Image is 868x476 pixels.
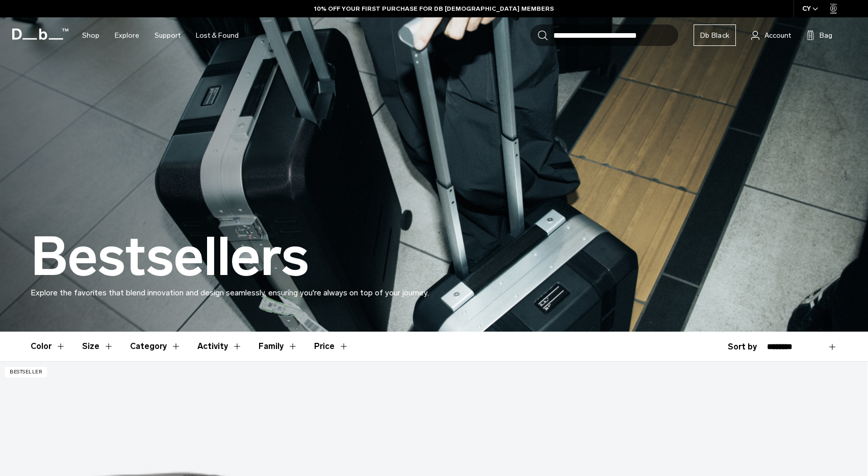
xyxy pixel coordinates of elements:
button: Toggle Filter [130,332,181,361]
a: Account [751,29,791,41]
button: Toggle Filter [82,332,114,361]
p: Bestseller [5,367,47,378]
a: Shop [82,17,99,54]
a: 10% OFF YOUR FIRST PURCHASE FOR DB [DEMOGRAPHIC_DATA] MEMBERS [314,4,554,13]
a: Explore [115,17,139,54]
a: Support [155,17,181,54]
button: Toggle Filter [259,332,298,361]
button: Bag [806,29,832,41]
h1: Bestsellers [31,228,309,287]
span: Explore the favorites that blend innovation and design seamlessly, ensuring you're always on top ... [31,288,429,297]
a: Db Black [694,24,736,46]
a: Lost & Found [196,17,239,54]
span: Bag [820,30,832,41]
button: Toggle Price [314,332,349,361]
button: Toggle Filter [197,332,242,361]
button: Toggle Filter [31,332,66,361]
nav: Main Navigation [74,17,246,54]
span: Account [764,30,791,41]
